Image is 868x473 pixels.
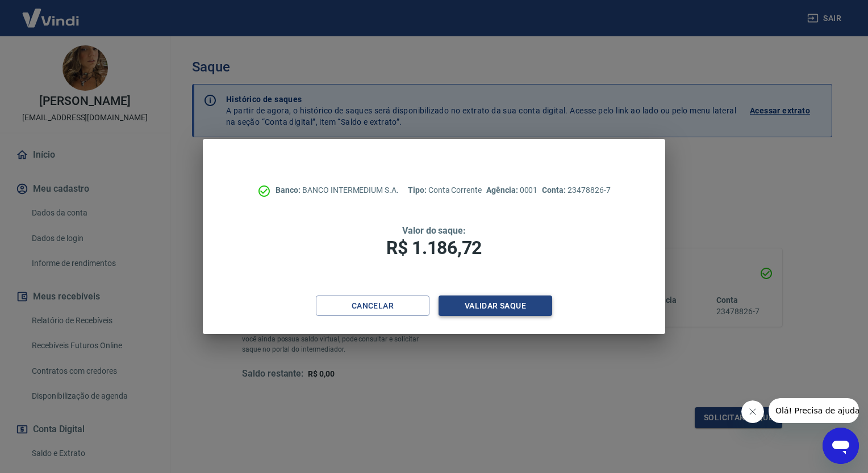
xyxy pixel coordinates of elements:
button: Cancelar [316,295,429,316]
iframe: Mensagem da empresa [769,398,859,423]
span: Conta: [542,185,567,195]
span: R$ 1.186,72 [386,237,482,259]
p: Conta Corrente [408,184,482,196]
p: 23478826-7 [542,184,610,196]
span: Banco: [276,185,302,195]
iframe: Botão para abrir a janela de mensagens [823,428,859,464]
span: Valor do saque: [402,225,466,236]
p: BANCO INTERMEDIUM S.A. [276,184,399,196]
span: Agência: [486,185,520,195]
button: Validar saque [439,295,552,316]
p: 0001 [486,184,537,196]
span: Tipo: [408,185,428,195]
iframe: Fechar mensagem [741,400,764,423]
span: Olá! Precisa de ajuda? [7,8,95,17]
